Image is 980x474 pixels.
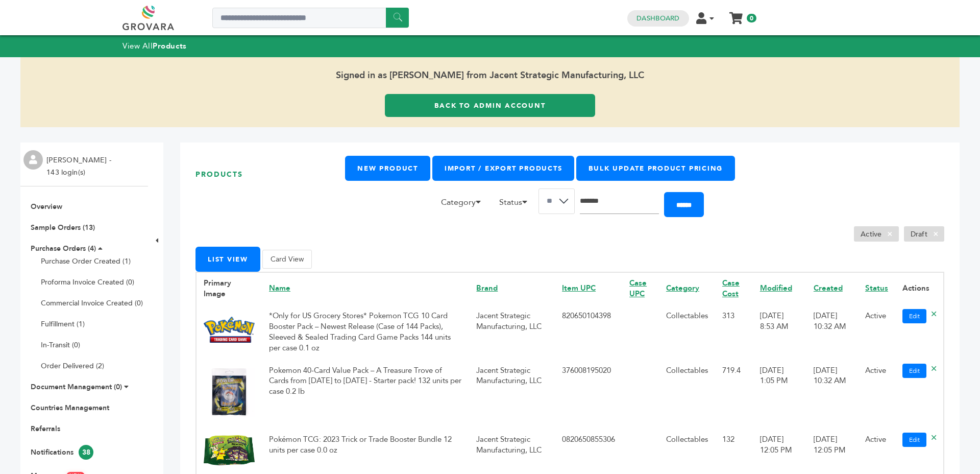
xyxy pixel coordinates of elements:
td: Collectables [659,359,715,428]
a: Case Cost [722,278,740,299]
a: Case UPC [629,278,647,299]
a: Created [814,283,843,293]
a: Proforma Invoice Created (0) [41,277,134,287]
a: Edit [902,364,926,378]
img: profile.png [23,150,43,170]
td: Active [858,304,895,358]
td: 820650104398 [555,304,622,358]
a: Order Delivered (2) [41,361,104,371]
a: Purchase Order Created (1) [41,256,131,266]
button: Card View [262,250,312,269]
a: Import / Export Products [432,156,574,181]
td: 376008195020 [555,359,622,428]
td: *Only for US Grocery Stores* Pokemon TCG 10 Card Booster Pack – Newest Release (Case of 144 Packs... [262,304,469,358]
a: New Product [345,156,430,181]
td: Active [858,359,895,428]
td: [DATE] 10:32 AM [806,359,858,428]
li: Active [854,226,899,242]
td: Jacent Strategic Manufacturing, LLC [469,304,555,358]
a: Purchase Orders (4) [31,244,96,253]
a: Referrals [31,424,60,434]
a: Brand [476,283,498,293]
td: Jacent Strategic Manufacturing, LLC [469,359,555,428]
input: Search a product or brand... [212,8,409,28]
img: No Image [204,366,255,417]
a: Overview [31,202,62,211]
td: 313 [715,304,753,358]
span: × [927,228,944,240]
a: Document Management (0) [31,382,122,392]
h1: Products [195,156,345,193]
a: Dashboard [636,14,679,23]
a: Commercial Invoice Created (0) [41,298,143,308]
span: 0 [747,14,756,22]
a: Category [666,283,699,293]
a: Bulk Update Product Pricing [576,156,735,181]
a: Name [269,283,290,293]
span: × [881,228,898,240]
a: Edit [902,309,926,323]
li: Status [494,196,538,214]
td: 719.4 [715,359,753,428]
a: In-Transit (0) [41,340,80,350]
span: 38 [79,445,93,460]
strong: Products [153,41,186,51]
li: Draft [904,226,944,242]
a: Notifications38 [31,447,93,457]
li: Category [436,196,492,214]
a: Status [865,283,888,293]
th: Primary Image [196,272,262,304]
a: View AllProducts [122,41,187,51]
a: Back to Admin Account [385,94,595,117]
a: Item UPC [562,283,596,293]
td: [DATE] 1:05 PM [753,359,806,428]
a: My Cart [730,9,742,20]
a: Edit [902,433,926,447]
img: No Image [204,317,255,343]
a: Fulfillment (1) [41,319,85,329]
a: Sample Orders (13) [31,223,95,232]
td: [DATE] 10:32 AM [806,304,858,358]
a: Modified [760,283,792,293]
img: No Image [204,435,255,465]
a: Countries Management [31,403,109,413]
td: Pokemon 40-Card Value Pack – A Treasure Trove of Cards from [DATE] to [DATE] - Starter pack! 132 ... [262,359,469,428]
td: Collectables [659,304,715,358]
li: [PERSON_NAME] - 143 login(s) [46,154,114,179]
input: Search [580,188,659,214]
span: Signed in as [PERSON_NAME] from Jacent Strategic Manufacturing, LLC [20,57,960,94]
td: [DATE] 8:53 AM [753,304,806,358]
th: Actions [895,272,944,304]
button: List View [195,247,260,272]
